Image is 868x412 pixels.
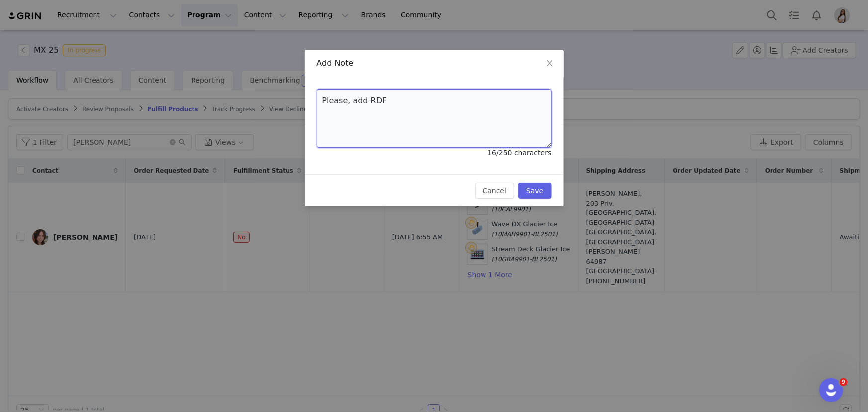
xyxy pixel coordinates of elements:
[546,59,554,67] i: icon: close
[536,50,564,78] button: Close
[317,58,552,69] div: Add Note
[819,378,843,402] iframe: Intercom live chat
[475,183,514,199] button: Cancel
[518,183,551,199] button: Save
[487,148,551,158] p: 16/250 characters
[840,378,848,386] span: 9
